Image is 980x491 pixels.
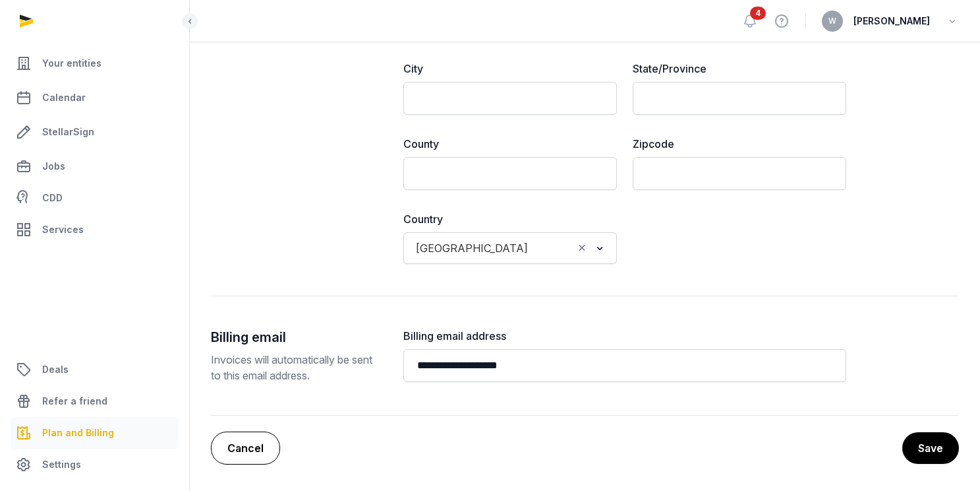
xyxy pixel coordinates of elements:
span: Services [42,222,84,238]
span: Calendar [42,90,86,106]
span: Your entities [42,55,101,71]
span: Refer a friend [42,393,107,409]
a: Services [11,214,179,245]
div: Search for option [410,236,610,260]
button: Clear Selected [576,239,588,257]
label: State/Province [633,61,846,77]
input: Search for option [534,239,573,257]
h2: Billing email [211,328,382,346]
label: County [403,136,617,152]
span: Settings [42,457,81,473]
span: 4 [750,7,766,20]
label: Country [403,211,617,227]
a: Cancel [211,432,280,465]
span: W [828,17,836,25]
button: Save [902,432,959,464]
a: Plan and Billing [11,417,179,449]
span: Deals [42,362,69,377]
a: Deals [11,354,179,385]
label: Billing email address [403,328,846,344]
iframe: Chat Widget [914,428,980,491]
label: Zipcode [633,136,846,152]
label: City [403,61,617,77]
span: [GEOGRAPHIC_DATA] [413,239,531,257]
button: W [822,11,843,32]
span: Plan and Billing [42,425,114,441]
a: CDD [11,185,179,211]
a: Settings [11,449,179,480]
span: CDD [42,190,63,206]
a: StellarSign [11,116,179,148]
a: Refer a friend [11,385,179,417]
a: Calendar [11,82,179,114]
span: StellarSign [42,124,94,140]
a: Your entities [11,48,179,79]
span: [PERSON_NAME] [853,13,930,29]
a: Jobs [11,150,179,182]
p: Invoices will automatically be sent to this email address. [211,352,382,383]
span: Jobs [42,158,65,174]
